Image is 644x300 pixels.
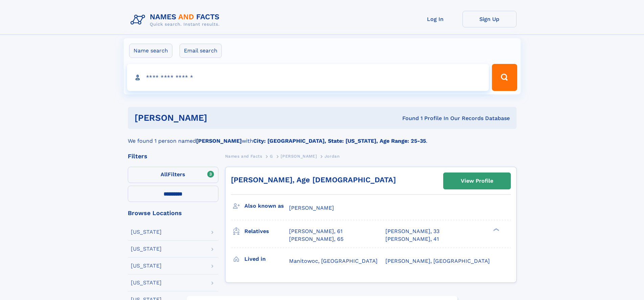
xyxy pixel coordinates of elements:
[131,246,162,252] div: [US_STATE]
[128,210,218,216] div: Browse Locations
[225,152,262,160] a: Names and Facts
[385,228,439,235] a: [PERSON_NAME], 33
[131,280,162,285] div: [US_STATE]
[305,115,510,122] div: Found 1 Profile In Our Records Database
[244,253,289,265] h3: Lived in
[180,44,222,58] label: Email search
[385,235,439,243] a: [PERSON_NAME], 41
[325,154,340,159] span: Jordan
[196,138,242,144] b: [PERSON_NAME]
[128,129,517,145] div: We found 1 person named with .
[270,152,273,160] a: G
[281,154,317,159] span: [PERSON_NAME]
[131,263,162,269] div: [US_STATE]
[128,11,225,29] img: Logo Names and Facts
[253,138,426,144] b: City: [GEOGRAPHIC_DATA], State: [US_STATE], Age Range: 25-35
[281,152,317,160] a: [PERSON_NAME]
[270,154,273,159] span: G
[408,11,462,27] a: Log In
[161,171,168,178] span: All
[128,167,218,183] label: Filters
[289,235,343,243] a: [PERSON_NAME], 65
[289,205,334,211] span: [PERSON_NAME]
[244,226,289,237] h3: Relatives
[231,176,396,184] a: [PERSON_NAME], Age [DEMOGRAPHIC_DATA]
[492,228,500,232] div: ❯
[385,258,490,264] span: [PERSON_NAME], [GEOGRAPHIC_DATA]
[492,64,517,91] button: Search Button
[461,173,493,189] div: View Profile
[131,229,162,235] div: [US_STATE]
[127,64,489,91] input: search input
[289,258,378,264] span: Manitowoc, [GEOGRAPHIC_DATA]
[244,200,289,212] h3: Also known as
[444,173,510,189] a: View Profile
[128,153,218,159] div: Filters
[462,11,517,27] a: Sign Up
[289,228,342,235] a: [PERSON_NAME], 61
[129,44,172,58] label: Name search
[135,114,305,122] h1: [PERSON_NAME]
